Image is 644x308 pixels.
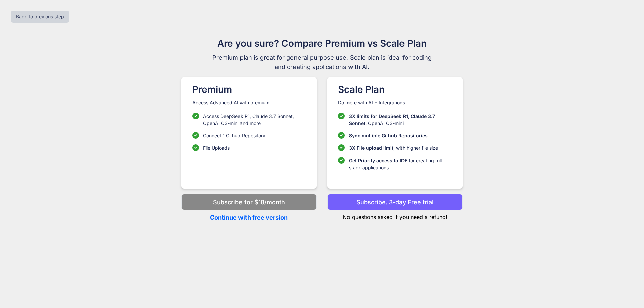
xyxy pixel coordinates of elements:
[349,132,428,139] p: Sync multiple Github Repositories
[192,132,199,139] img: checklist
[349,144,438,151] p: , with higher file size
[338,144,345,151] img: checklist
[338,113,345,119] img: checklist
[11,11,69,23] button: Back to previous step
[209,36,435,50] h1: Are you sure? Compare Premium vs Scale Plan
[181,194,317,210] button: Subscribe for $18/month
[338,132,345,139] img: checklist
[338,82,452,97] h1: Scale Plan
[192,113,199,119] img: checklist
[209,53,435,72] span: Premium plan is great for general purpose use, Scale plan is ideal for coding and creating applic...
[213,198,285,207] p: Subscribe for $18/month
[203,132,265,139] p: Connect 1 Github Repository
[338,157,345,164] img: checklist
[203,144,230,151] p: File Uploads
[327,194,463,210] button: Subscribe. 3-day Free trial
[181,213,317,222] p: Continue with free version
[192,99,306,106] p: Access Advanced AI with premium
[338,99,452,106] p: Do more with AI + Integrations
[349,157,452,171] p: for creating full stack applications
[192,82,306,97] h1: Premium
[349,158,407,163] span: Get Priority access to IDE
[192,144,199,151] img: checklist
[356,198,434,207] p: Subscribe. 3-day Free trial
[349,145,393,151] span: 3X File upload limit
[327,210,463,221] p: No questions asked if you need a refund!
[349,113,435,126] span: 3X limits for DeepSeek R1, Claude 3.7 Sonnet,
[349,113,452,127] p: OpenAI O3-mini
[203,113,306,127] p: Access DeepSeek R1, Claude 3.7 Sonnet, OpenAI O3-mini and more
